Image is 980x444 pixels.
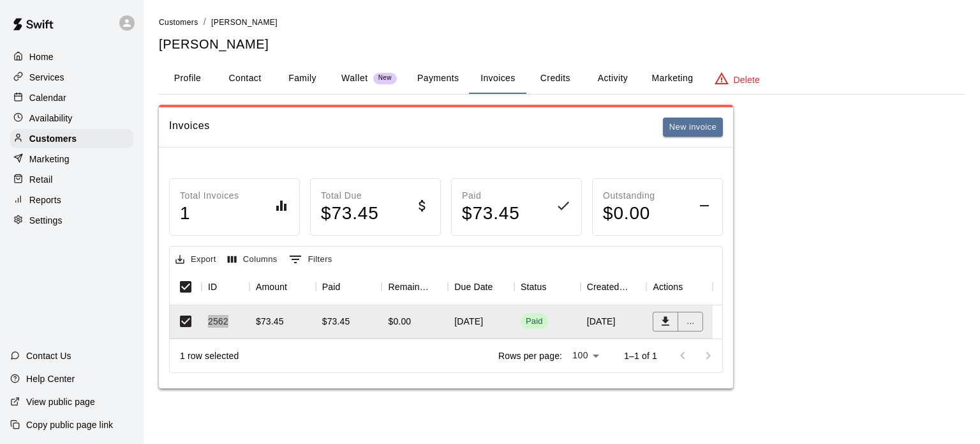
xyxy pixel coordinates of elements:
[29,50,54,63] p: Home
[628,278,646,296] button: Sort
[10,129,133,148] a: Customers
[29,214,63,227] p: Settings
[454,269,493,305] div: Due Date
[26,372,75,385] p: Help Center
[225,250,281,270] button: Select columns
[211,18,278,27] span: [PERSON_NAME]
[603,189,655,203] p: Outstanding
[581,269,647,305] div: Created On
[624,349,657,362] p: 1–1 of 1
[159,18,198,27] span: Customers
[462,203,520,225] h4: $ 73.45
[274,63,331,94] button: Family
[159,36,965,53] h5: [PERSON_NAME]
[208,269,217,305] div: ID
[321,189,379,203] p: Total Due
[29,71,64,84] p: Services
[29,173,53,186] p: Retail
[10,190,133,210] a: Reports
[159,17,198,27] a: Customers
[567,346,604,365] div: 100
[10,149,133,169] a: Marketing
[603,203,655,225] h4: $ 0.00
[256,269,287,305] div: Amount
[584,63,641,94] button: Activity
[388,269,430,305] div: Remaining
[169,118,210,137] h6: Invoices
[26,418,113,431] p: Copy public page link
[29,132,77,145] p: Customers
[526,63,584,94] button: Credits
[159,15,965,29] nav: breadcrumb
[653,312,678,332] button: Download PDF
[256,315,284,328] div: $73.45
[469,63,526,94] button: Invoices
[581,305,647,339] div: [DATE]
[286,249,336,270] button: Show filters
[159,63,216,94] button: Profile
[678,312,703,332] button: ...
[646,269,713,305] div: Actions
[180,203,239,225] h4: 1
[448,269,514,305] div: Due Date
[498,349,562,362] p: Rows per page:
[217,278,235,296] button: Sort
[322,269,341,305] div: Paid
[526,316,543,328] div: Paid
[10,211,133,230] a: Settings
[180,189,239,203] p: Total Invoices
[316,269,382,305] div: Paid
[204,15,206,29] li: /
[388,315,411,328] div: $0.00
[641,63,703,94] button: Marketing
[683,278,701,296] button: Sort
[26,395,95,408] p: View public page
[10,47,133,66] a: Home
[547,278,565,296] button: Sort
[26,349,71,362] p: Contact Us
[734,73,760,86] p: Delete
[340,278,358,296] button: Sort
[29,153,70,165] p: Marketing
[29,91,66,104] p: Calendar
[249,269,316,305] div: Amount
[587,269,629,305] div: Created On
[10,109,133,128] a: Availability
[373,74,397,82] span: New
[663,118,723,137] button: New invoice
[159,63,965,94] div: basic tabs example
[382,269,448,305] div: Remaining
[514,269,581,305] div: Status
[322,315,350,328] div: $73.45
[216,63,274,94] button: Contact
[208,315,228,328] div: 2562
[407,63,469,94] button: Payments
[493,278,511,296] button: Sort
[29,112,73,125] p: Availability
[29,194,61,206] p: Reports
[448,305,514,339] div: [DATE]
[172,250,219,270] button: Export
[10,170,133,189] a: Retail
[287,278,305,296] button: Sort
[653,269,683,305] div: Actions
[521,269,547,305] div: Status
[321,203,379,225] h4: $ 73.45
[430,278,448,296] button: Sort
[462,189,520,203] p: Paid
[180,349,239,362] div: 1 row selected
[10,88,133,107] a: Calendar
[341,72,368,85] p: Wallet
[10,68,133,87] a: Services
[202,269,249,305] div: ID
